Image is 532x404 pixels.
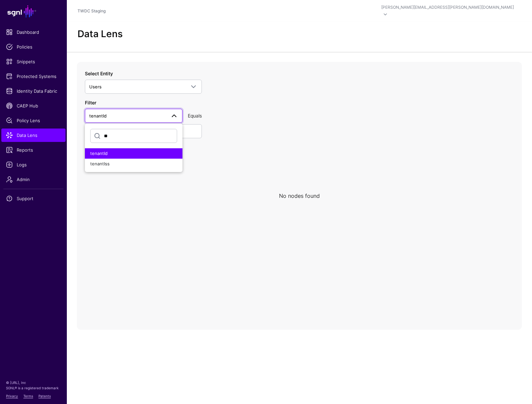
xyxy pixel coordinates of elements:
[6,29,61,35] span: Dashboard
[6,161,61,168] span: Logs
[1,84,65,98] a: Identity Data Fabric
[38,394,51,398] a: Patents
[6,195,61,202] span: Support
[1,114,65,127] a: Policy Lens
[1,158,65,171] a: Logs
[85,70,113,77] label: Select Entity
[78,8,106,13] a: TWDC Staging
[1,143,65,157] a: Reports
[6,44,61,50] span: Policies
[89,84,102,89] span: Users
[6,394,18,398] a: Privacy
[6,132,61,139] span: Data Lens
[6,176,61,183] span: Admin
[89,113,107,118] span: tenantId
[85,159,182,169] button: tenantIss
[6,73,61,80] span: Protected Systems
[6,58,61,65] span: Snippets
[1,70,65,83] a: Protected Systems
[1,129,65,142] a: Data Lens
[6,380,61,385] p: © [URL], Inc
[90,151,108,156] span: tenantId
[85,99,96,106] label: Filter
[1,25,65,39] a: Dashboard
[279,192,320,200] div: No nodes found
[1,55,65,68] a: Snippets
[1,173,65,186] a: Admin
[78,28,123,40] h2: Data Lens
[6,88,61,94] span: Identity Data Fabric
[23,394,33,398] a: Terms
[90,161,110,166] span: tenantIss
[85,148,182,159] button: tenantId
[1,40,65,54] a: Policies
[1,99,65,112] a: CAEP Hub
[6,385,61,391] p: SGNL® is a registered trademark
[6,117,61,124] span: Policy Lens
[4,4,63,19] a: SGNL
[185,112,205,119] div: Equals
[6,102,61,109] span: CAEP Hub
[6,147,61,153] span: Reports
[381,4,514,10] div: [PERSON_NAME][EMAIL_ADDRESS][PERSON_NAME][DOMAIN_NAME]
